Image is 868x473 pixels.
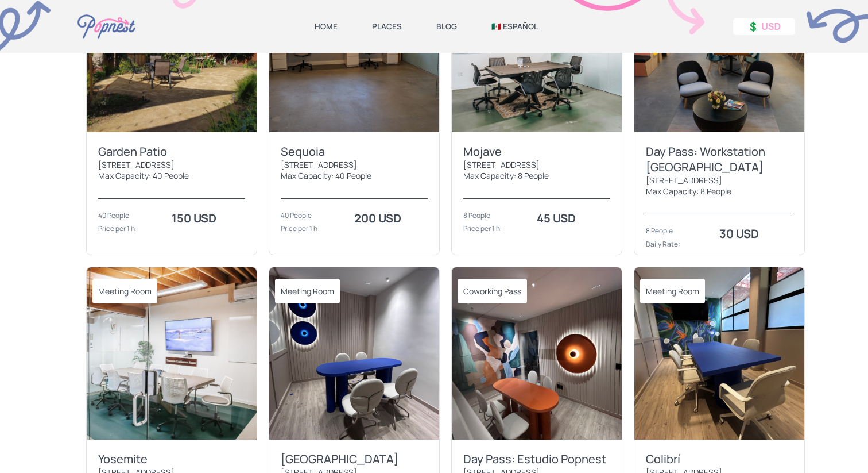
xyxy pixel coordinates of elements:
[640,279,705,303] span: Meeting Room
[98,224,137,233] div: Price per 1 h:
[733,18,795,35] button: 💲 USD
[281,170,371,181] div: Max Capacity: 40 People
[354,210,401,226] strong: 200 USD
[98,144,167,159] div: Garden Patio
[646,239,680,249] div: Daily Rate:
[281,159,357,170] div: [STREET_ADDRESS]
[646,451,680,467] div: Colibrí
[87,267,257,440] img: Workstation West Berkeley
[98,210,129,220] div: 40 People
[646,144,793,175] div: Day Pass: Workstation [GEOGRAPHIC_DATA]
[281,210,312,220] div: 40 People
[463,210,490,220] div: 8 People
[98,170,189,181] div: Max Capacity: 40 People
[275,279,340,303] span: Meeting Room
[315,21,338,32] a: HOME
[172,210,216,226] strong: 150 USD
[92,279,157,303] span: Meeting Room
[458,279,527,303] span: Coworking Pass
[281,224,320,233] div: Price per 1 h:
[98,451,148,467] div: Yosemite
[463,144,502,159] div: Mojave
[634,267,804,440] img: Estudio Popnest
[281,144,325,159] div: Sequoia
[98,159,175,170] div: [STREET_ADDRESS]
[452,267,622,440] img: Estudio Popnest
[491,21,538,32] a: 🇲🇽 ESPAÑOL
[646,226,673,236] div: 8 People
[463,170,549,181] div: Max Capacity: 8 People
[436,21,457,32] a: BLOG
[646,186,731,197] div: Max Capacity: 8 People
[281,451,398,467] div: [GEOGRAPHIC_DATA]
[269,267,439,440] img: Estudio Popnest
[463,159,540,170] div: [STREET_ADDRESS]
[537,210,576,226] strong: 45 USD
[646,175,722,186] div: [STREET_ADDRESS]
[719,226,759,241] strong: 30 USD
[463,451,606,467] div: Day Pass: Estudio Popnest
[372,21,402,32] a: PLACES
[463,224,502,233] div: Price per 1 h:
